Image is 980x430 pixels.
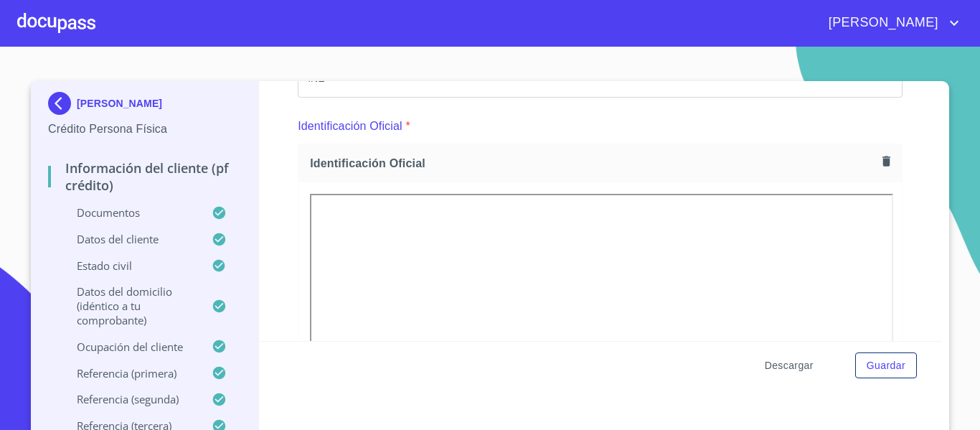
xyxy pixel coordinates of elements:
p: Crédito Persona Física [48,121,241,138]
span: Identificación Oficial [310,156,877,171]
p: [PERSON_NAME] [77,98,162,109]
button: Descargar [759,352,819,379]
p: Estado Civil [48,258,212,273]
p: Referencia (primera) [48,366,212,380]
span: Descargar [765,357,814,375]
p: Información del cliente (PF crédito) [48,159,241,194]
p: Documentos [48,205,212,220]
button: Guardar [855,352,917,379]
p: Datos del domicilio (idéntico a tu comprobante) [48,284,212,327]
img: Docupass spot blue [48,92,77,115]
p: Identificación Oficial [298,118,402,135]
div: [PERSON_NAME] [48,92,241,121]
button: account of current user [818,11,963,34]
p: Referencia (segunda) [48,392,212,406]
p: Datos del cliente [48,232,212,246]
p: Ocupación del Cliente [48,340,212,354]
span: Guardar [867,357,905,375]
span: [PERSON_NAME] [818,11,946,34]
